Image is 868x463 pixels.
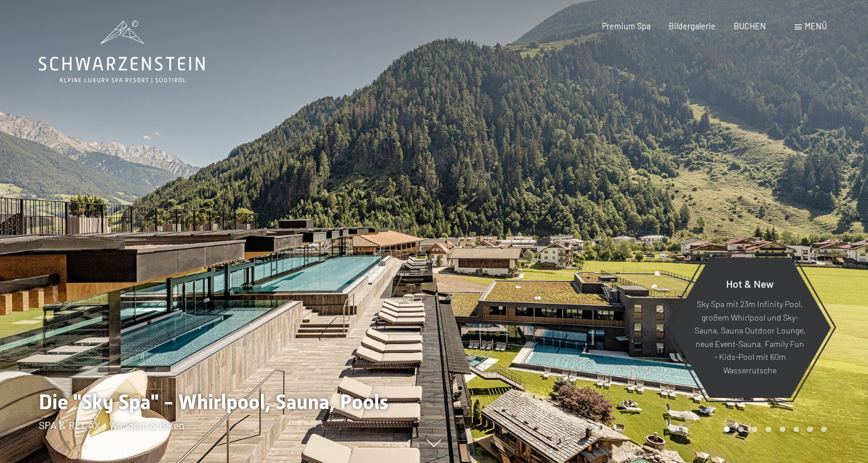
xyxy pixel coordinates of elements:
p: Sky Spa mit 23m Infinity Pool, großem Whirlpool und Sky-Sauna, Sauna Outdoor Lounge, neue Event-S... [694,298,806,377]
div: Carousel Page 7 [807,427,813,433]
a: Premium Spa [602,21,651,31]
span: Hot & New [726,277,774,290]
a: Bildergalerie [669,21,716,31]
a: Hot & New Sky Spa mit 23m Infinity Pool, großem Whirlpool und Sky-Sauna, Sauna Outdoor Lounge, ne... [668,257,832,399]
div: Carousel Page 8 [821,427,827,433]
a: BUCHEN [734,21,766,31]
div: Carousel Page 5 [780,427,785,433]
div: Carousel Pagination [720,427,826,433]
div: Carousel Page 3 [752,427,758,433]
div: Carousel Page 1 (Current Slide) [724,427,730,433]
span: Menü [805,21,827,31]
div: Carousel Page 4 [765,427,771,433]
div: Carousel Page 2 [738,427,744,433]
div: Carousel Page 6 [794,427,799,433]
